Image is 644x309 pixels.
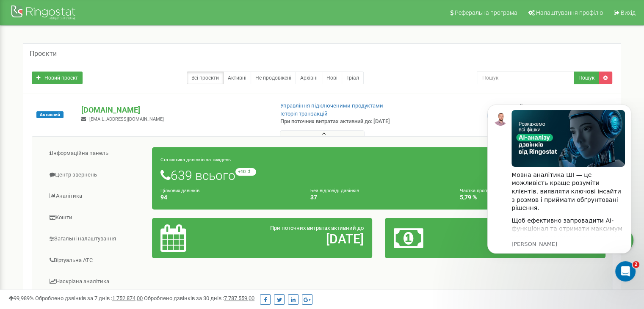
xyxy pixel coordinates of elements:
[223,72,251,84] a: Активні
[8,295,34,301] span: 99,989%
[460,194,597,201] h4: 5,79 %
[160,188,199,193] small: Цільових дзвінків
[39,143,152,164] a: Інформаційна панель
[160,194,298,201] h4: 94
[270,225,364,231] span: При поточних витратах активний до
[621,9,636,16] span: Вихід
[187,72,224,84] a: Всі проєкти
[310,188,359,193] small: Без відповіді дзвінків
[475,92,644,286] iframe: Intercom notifications повідомлення
[36,111,64,118] span: Активний
[460,188,522,193] small: Частка пропущених дзвінків
[280,110,328,117] a: Історія транзакцій
[224,295,254,301] u: 7 787 559,00
[296,72,322,84] a: Архівні
[160,157,231,163] small: Статистика дзвінків за тиждень
[39,271,152,292] a: Наскрізна аналітика
[574,72,599,84] button: Пошук
[39,165,152,185] a: Центр звернень
[280,118,416,126] p: При поточних витратах активний до: [DATE]
[35,295,143,301] span: Оброблено дзвінків за 7 днів :
[32,72,83,84] a: Новий проєкт
[112,295,143,301] u: 1 752 874,00
[89,116,164,122] span: [EMAIL_ADDRESS][DOMAIN_NAME]
[81,105,266,116] p: [DOMAIN_NAME]
[235,168,256,176] small: +10
[342,72,364,84] a: Тріал
[536,9,603,16] span: Налаштування профілю
[280,102,383,109] a: Управління підключеними продуктами
[39,186,152,207] a: Аналiтика
[30,50,57,58] h5: Проєкти
[232,232,364,246] h2: [DATE]
[466,232,597,246] h2: 630,61 $
[160,168,597,182] h1: 639 всього
[144,295,254,301] span: Оброблено дзвінків за 30 днів :
[310,194,448,201] h4: 37
[251,72,296,84] a: Не продовжені
[615,261,636,281] iframe: Intercom live chat
[39,250,152,271] a: Віртуальна АТС
[39,207,152,228] a: Кошти
[455,9,517,16] span: Реферальна програма
[322,72,342,84] a: Нові
[39,229,152,249] a: Загальні налаштування
[477,72,574,84] input: Пошук
[633,261,639,268] span: 2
